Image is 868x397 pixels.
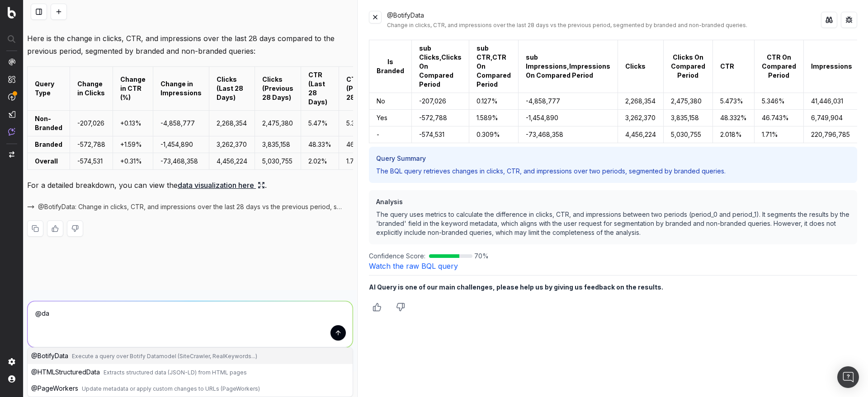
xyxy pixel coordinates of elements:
[113,153,153,170] td: +0.31%
[474,252,489,261] span: 70 %
[411,110,469,126] td: -572,788
[419,44,462,89] div: sub Clicks,Clicks On Compared Period
[113,136,153,153] td: +1.59%
[712,93,754,110] td: 5.473%
[339,67,385,111] td: CTR (Previous 28 Days)
[255,153,301,170] td: 5,030,755
[754,110,803,126] td: 46.743%
[663,93,712,110] td: 2,475,380
[625,62,646,71] button: Clicks
[376,210,850,237] p: The query uses metrics to calculate the difference in clicks, CTR, and impressions between two pe...
[526,53,610,80] div: sub Impressions,Impressions On Compared Period
[255,136,301,153] td: 3,835,158
[720,62,734,71] button: CTR
[113,67,153,111] td: Change in CTR (%)
[35,115,62,131] strong: Non-Branded
[28,67,70,111] td: Query Type
[518,110,618,126] td: -1,454,890
[376,154,850,163] h3: Query Summary
[411,93,469,110] td: -207,026
[31,352,68,360] span: @ BotifyData
[28,364,353,380] button: @HTMLStructuredDataExtracts structured data (JSON-LD) from HTML pages
[369,110,411,126] td: Yes
[369,299,385,315] button: Thumbs up
[27,32,353,57] p: Here is the change in clicks, CTR, and impressions over the last 28 days compared to the previous...
[8,358,15,365] img: Setting
[72,353,257,360] span: Execute a query over Botify Datamodel (SiteCrawler, RealKeywords...)
[339,111,385,136] td: 5.35%
[209,67,255,111] td: Clicks (Last 28 Days)
[8,75,15,83] img: Intelligence
[70,111,113,136] td: -207,026
[518,126,618,143] td: -73,468,358
[369,126,411,143] td: -
[35,157,58,165] strong: Overall
[377,57,404,75] button: Is Branded
[518,93,618,110] td: -4,858,777
[754,93,803,110] td: 5.346%
[8,7,16,19] img: Botify logo
[153,153,209,170] td: -73,468,358
[469,110,518,126] td: 1.589%
[209,153,255,170] td: 4,456,224
[153,67,209,111] td: Change in Impressions
[209,136,255,153] td: 3,262,370
[376,167,850,176] p: The BQL query retrieves changes in clicks, CTR, and impressions over two periods, segmented by br...
[70,67,113,111] td: Change in Clicks
[301,153,339,170] td: 2.02%
[618,126,663,143] td: 4,456,224
[301,136,339,153] td: 48.33%
[31,368,100,376] span: @ HTMLStructuredData
[301,67,339,111] td: CTR (Last 28 Days)
[762,53,796,80] button: CTR On Compared Period
[8,58,15,65] img: Analytics
[8,93,15,101] img: Activation
[387,11,821,29] div: @BotifyData
[476,44,511,89] div: sub CTR,CTR On Compared Period
[339,153,385,170] td: 1.71%
[70,136,113,153] td: -572,788
[8,111,15,118] img: Studio
[178,179,265,191] a: data visualization here
[811,62,852,71] button: Impressions
[301,111,339,136] td: 5.47%
[8,375,15,383] img: My account
[469,126,518,143] td: 0.309%
[28,380,353,397] button: @PageWorkersUpdate metadata or apply custom changes to URLs (PageWorkers)
[27,179,353,191] p: For a detailed breakdown, you can view the .
[27,202,353,211] button: @BotifyData: Change in clicks, CTR, and impressions over the last 28 days vs the previous period,...
[113,111,153,136] td: +0.13%
[369,283,663,291] b: AI Query is one of our main challenges, please help us by giving us feedback on the results.
[28,348,353,364] button: @BotifyDataExecute a query over Botify Datamodel (SiteCrawler, RealKeywords...)
[35,140,62,148] strong: Branded
[9,151,14,158] img: Switch project
[376,197,850,206] h3: Analysis
[104,369,247,376] span: Extracts structured data (JSON-LD) from HTML pages
[712,126,754,143] td: 2.018%
[803,93,859,110] td: 41,446,031
[28,301,353,347] textarea: @da
[153,136,209,153] td: -1,454,890
[369,262,458,271] a: Watch the raw BQL query
[671,53,705,80] button: Clicks On Compared Period
[209,111,255,136] td: 2,268,354
[803,126,859,143] td: 220,796,785
[837,366,859,388] div: Open Intercom Messenger
[618,110,663,126] td: 3,262,370
[255,111,301,136] td: 2,475,380
[663,126,712,143] td: 5,030,755
[469,93,518,110] td: 0.127%
[255,67,301,111] td: Clicks (Previous 28 Days)
[754,126,803,143] td: 1.71%
[31,384,78,392] span: @ PageWorkers
[38,202,342,211] span: @BotifyData: Change in clicks, CTR, and impressions over the last 28 days vs the previous period,...
[392,299,409,315] button: Thumbs down
[618,93,663,110] td: 2,268,354
[803,110,859,126] td: 6,749,904
[70,153,113,170] td: -574,531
